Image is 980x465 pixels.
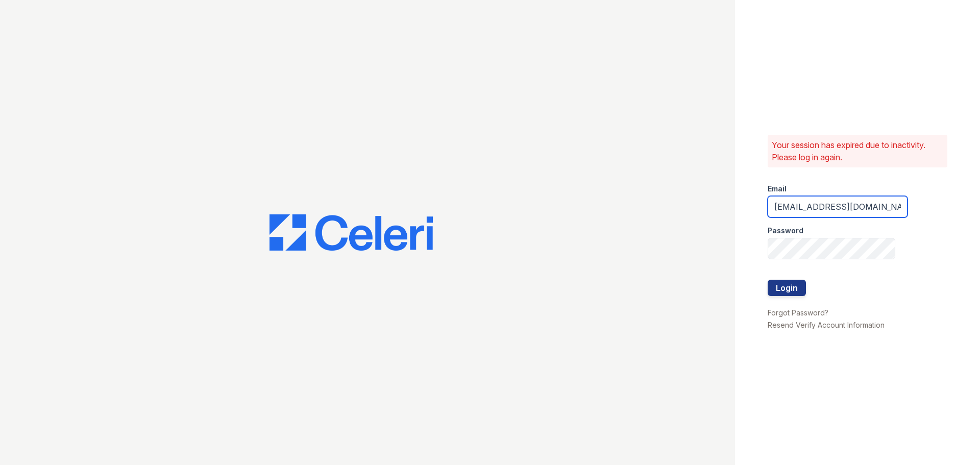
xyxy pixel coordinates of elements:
p: Your session has expired due to inactivity. Please log in again. [772,139,943,163]
label: Email [768,184,787,194]
a: Resend Verify Account Information [768,321,885,329]
img: CE_Logo_Blue-a8612792a0a2168367f1c8372b55b34899dd931a85d93a1a3d3e32e68fde9ad4.png [269,214,433,251]
button: Login [768,280,806,296]
a: Forgot Password? [768,308,828,317]
label: Password [768,226,803,236]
